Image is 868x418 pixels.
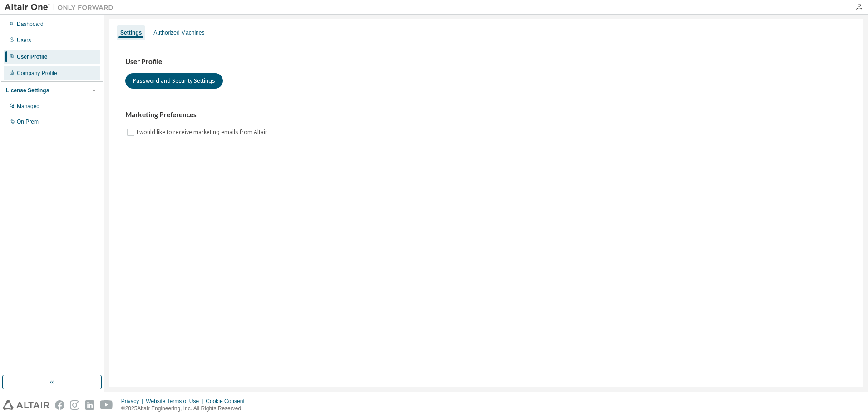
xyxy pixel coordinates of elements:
div: Website Terms of Use [146,398,206,405]
div: Users [17,37,31,44]
button: Password and Security Settings [125,73,223,89]
div: Managed [17,103,39,110]
div: Dashboard [17,20,44,28]
div: Privacy [121,398,146,405]
label: I would like to receive marketing emails from Altair [136,127,269,138]
img: facebook.svg [55,400,64,410]
div: User Profile [17,53,47,60]
h3: User Profile [125,57,847,66]
div: Settings [120,29,142,36]
h3: Marketing Preferences [125,110,847,119]
div: Authorized Machines [153,29,204,36]
div: On Prem [17,118,39,125]
div: Cookie Consent [206,398,250,405]
div: Company Profile [17,70,57,77]
p: © 2025 Altair Engineering, Inc. All Rights Reserved. [121,405,250,413]
img: linkedin.svg [85,400,94,410]
img: Altair One [5,3,118,12]
img: youtube.svg [100,400,113,410]
img: instagram.svg [70,400,79,410]
div: License Settings [6,87,49,94]
img: altair_logo.svg [3,400,49,410]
